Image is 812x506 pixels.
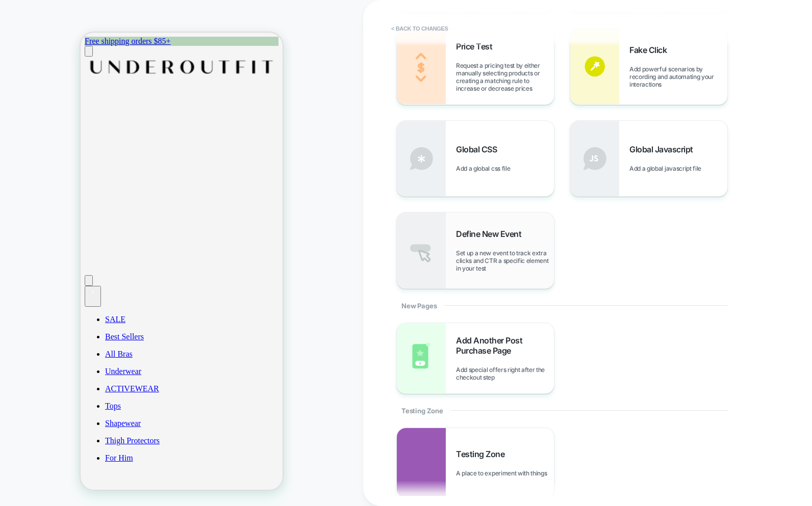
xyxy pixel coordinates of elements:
a: ACTIVEWEAR [24,352,198,361]
a: Tops [24,369,198,378]
div: New Pages [396,289,728,323]
span: Testing Zone [456,449,510,459]
a: Shapewear [24,386,198,395]
span: A place to experiment with things [456,469,552,477]
span: Global Javascript [629,144,698,154]
a: Thigh Protectors [24,404,198,413]
span: Add powerful scenarios by recording and automating your interactions [629,65,727,88]
span: Global CSS [456,144,502,154]
a: Best Sellers [24,300,198,309]
div: Testing Zone [396,394,728,428]
span: Add a global javascript file [629,165,706,172]
a: Free shipping orders $85+ [4,4,90,13]
img: Logo [4,24,198,45]
a: SALE [24,282,198,291]
a: For Him [24,421,198,430]
span: Add Another Post Purchase Page [456,335,554,356]
span: Add special offers right after the checkout step [456,366,554,381]
a: Go to account page [4,233,198,242]
span: Fake Click [629,45,672,55]
a: Go to homepage [4,38,198,46]
span: Set up a new event to track extra clicks and CTR a specific element in your test [456,249,554,272]
div: 2 [8,255,16,263]
span: Define New Event [456,229,526,239]
div: 1 / 1 [4,4,206,13]
button: < Back to changes [386,20,453,37]
span: Add a global css file [456,165,515,172]
button: Open cart [4,253,20,274]
span: Price Test [456,41,497,51]
a: Underwear [24,334,198,343]
button: Open search [4,243,12,253]
a: All Bras [24,317,198,326]
span: Request a pricing test by either manually selecting products or creating a matching rule to incre... [456,62,554,92]
button: Open menu [4,13,12,24]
